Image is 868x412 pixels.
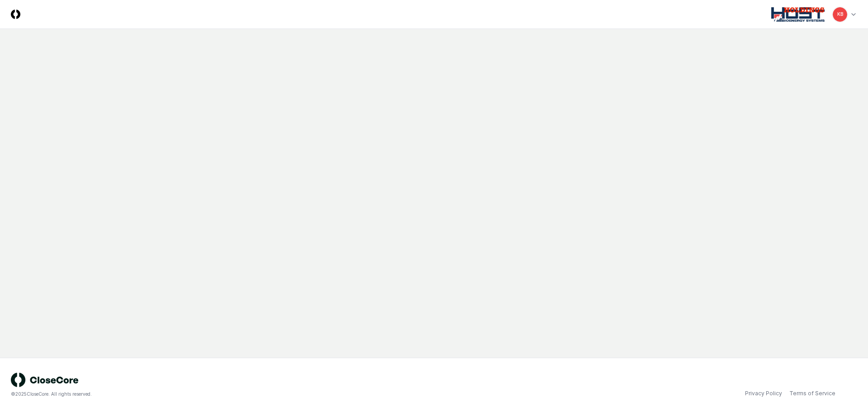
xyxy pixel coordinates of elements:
[789,389,835,398] a: Terms of Service
[745,389,782,398] a: Privacy Policy
[771,7,825,22] img: Host NA Holdings logo
[832,6,848,23] button: KB
[11,373,79,387] img: logo
[11,9,20,19] img: Logo
[11,391,434,398] div: © 2025 CloseCore. All rights reserved.
[837,11,843,18] span: KB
